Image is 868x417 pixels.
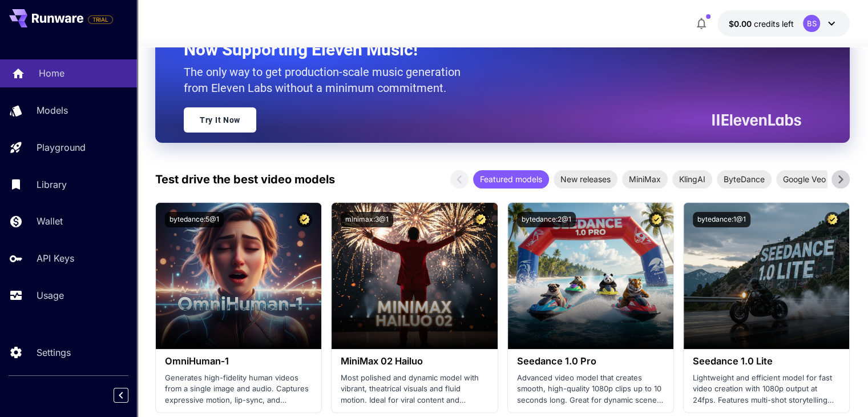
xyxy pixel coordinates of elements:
span: Add your payment card to enable full platform functionality. [88,13,113,26]
h3: Seedance 1.0 Lite [693,356,840,367]
img: alt [332,203,497,349]
span: New releases [554,173,617,185]
div: New releases [554,170,617,189]
button: Certified Model – Vetted for best performance and includes a commercial license. [649,212,664,227]
a: Try It Now [184,107,256,133]
h3: MiniMax 02 Hailuo [341,356,488,367]
p: Library [37,178,67,191]
p: Home [39,66,64,80]
p: Lightweight and efficient model for fast video creation with 1080p output at 24fps. Features mult... [693,372,840,406]
div: BS [803,15,820,32]
span: Featured models [473,173,549,185]
h3: Seedance 1.0 Pro [517,356,664,367]
span: $0.00 [729,19,754,29]
div: MiniMax [622,170,668,189]
img: alt [508,203,673,349]
button: minimax:3@1 [341,212,393,227]
span: KlingAI [672,173,712,185]
p: Models [37,103,68,117]
p: Wallet [37,214,63,228]
div: Collapse sidebar [122,385,137,406]
span: MiniMax [622,173,668,185]
img: alt [684,203,849,349]
p: Playground [37,141,86,154]
h2: Now Supporting Eleven Music! [184,39,793,61]
span: TRIAL [88,15,112,24]
p: Most polished and dynamic model with vibrant, theatrical visuals and fluid motion. Ideal for vira... [341,372,488,406]
h3: OmniHuman‑1 [165,356,312,367]
button: $0.00BS [717,10,850,37]
p: Settings [37,346,71,359]
span: Google Veo [776,173,833,185]
button: bytedance:5@1 [165,212,224,227]
div: KlingAI [672,170,712,189]
button: bytedance:2@1 [517,212,576,227]
span: ByteDance [717,173,772,185]
p: The only way to get production-scale music generation from Eleven Labs without a minimum commitment. [184,64,469,96]
img: alt [156,203,321,349]
div: Google Veo [776,170,833,189]
button: Certified Model – Vetted for best performance and includes a commercial license. [825,212,840,227]
p: Generates high-fidelity human videos from a single image and audio. Captures expressive motion, l... [165,372,312,406]
button: Certified Model – Vetted for best performance and includes a commercial license. [297,212,312,227]
p: Advanced video model that creates smooth, high-quality 1080p clips up to 10 seconds long. Great f... [517,372,664,406]
div: $0.00 [729,18,794,30]
p: API Keys [37,251,74,265]
button: Certified Model – Vetted for best performance and includes a commercial license. [473,212,488,227]
div: ByteDance [717,170,772,189]
div: Featured models [473,170,549,189]
button: Collapse sidebar [114,388,128,403]
p: Usage [37,288,64,302]
button: bytedance:1@1 [693,212,750,227]
span: credits left [754,19,794,29]
p: Test drive the best video models [155,171,335,188]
